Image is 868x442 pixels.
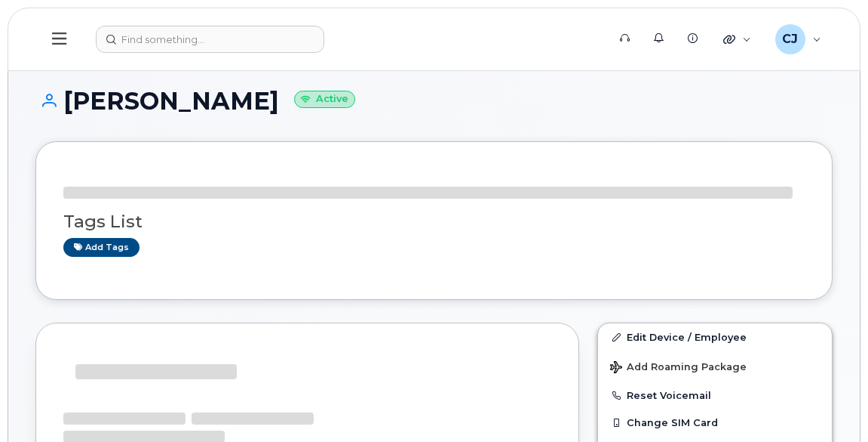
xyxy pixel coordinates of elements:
[35,88,833,114] h1: [PERSON_NAME]
[598,351,832,382] button: Add Roaming Package
[63,238,140,257] a: Add tags
[598,323,832,351] a: Edit Device / Employee
[610,361,747,376] span: Add Roaming Package
[598,409,832,436] button: Change SIM Card
[294,91,355,108] small: Active
[63,212,805,231] h3: Tags List
[598,382,832,409] button: Reset Voicemail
